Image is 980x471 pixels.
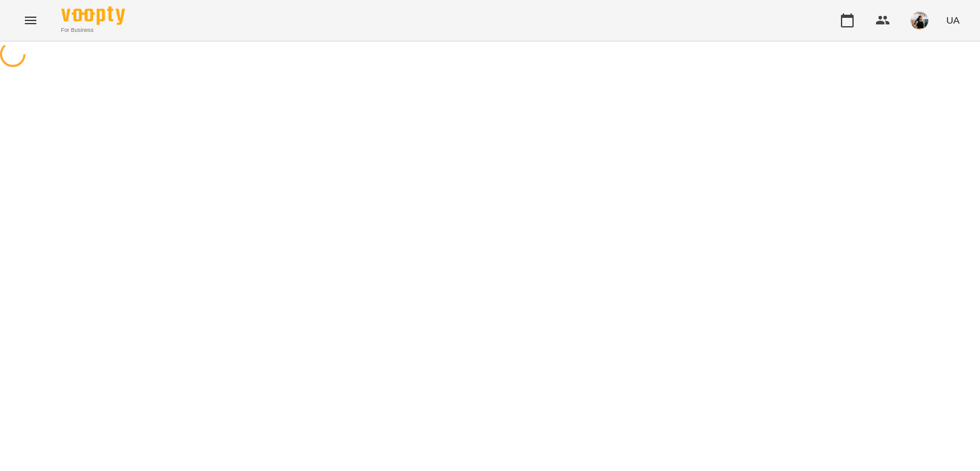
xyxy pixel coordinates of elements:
[946,13,960,27] span: UA
[941,8,965,32] button: UA
[61,26,125,34] span: For Business
[15,5,46,36] button: Menu
[61,6,125,25] img: Voopty Logo
[910,11,928,29] img: f25c141d8d8634b2a8fce9f0d709f9df.jpg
